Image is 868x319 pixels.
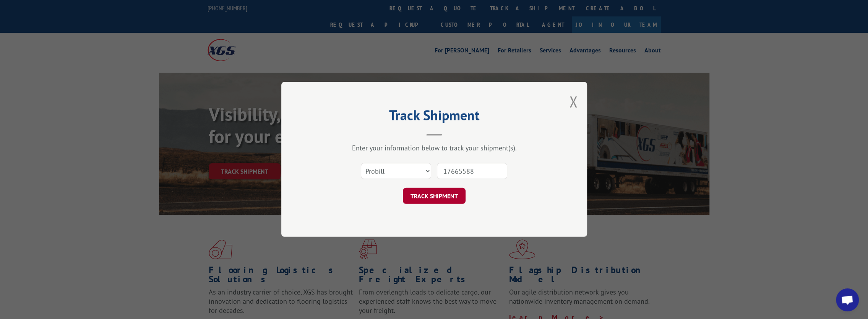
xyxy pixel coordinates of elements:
input: Number(s) [437,163,507,179]
button: Close modal [569,91,578,112]
div: Enter your information below to track your shipment(s). [320,144,549,153]
div: Open chat [836,288,859,311]
h2: Track Shipment [320,110,549,124]
button: TRACK SHIPMENT [403,188,466,204]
